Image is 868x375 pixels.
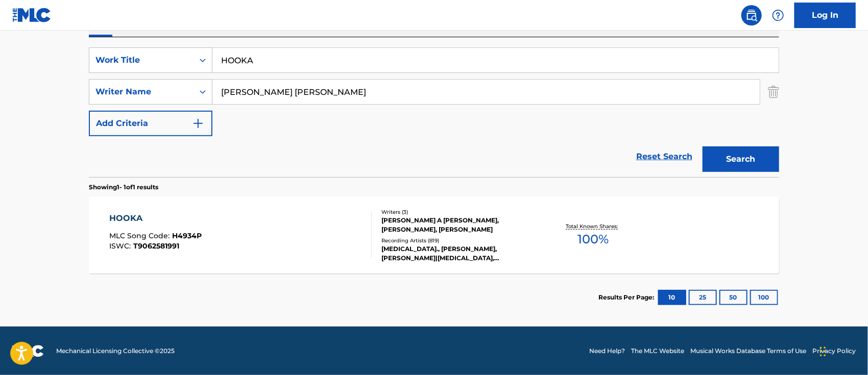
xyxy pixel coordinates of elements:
[794,3,856,28] a: Log In
[110,231,173,240] span: MLC Song Code :
[768,79,779,105] img: Delete Criterion
[566,222,620,230] p: Total Known Shares:
[381,208,536,216] div: Writers ( 3 )
[719,290,748,305] button: 50
[110,212,202,224] div: HOOKA
[192,117,204,130] img: 9d2ae6d4665cec9f34b9.svg
[741,5,762,26] a: Public Search
[631,145,697,168] a: Reset Search
[89,111,212,136] button: Add Criteria
[772,9,784,21] img: help
[577,230,609,248] span: 100 %
[589,346,625,356] a: Need Help?
[95,54,187,66] div: Work Title
[381,237,536,244] div: Recording Artists ( 819 )
[110,241,134,251] span: ISWC :
[658,290,686,305] button: 10
[134,241,180,251] span: T9062581991
[173,231,202,240] span: H4934P
[12,345,44,357] img: logo
[750,290,778,305] button: 100
[817,326,868,375] iframe: Chat Widget
[56,346,175,356] span: Mechanical Licensing Collective © 2025
[89,47,779,177] form: Search Form
[598,293,657,302] p: Results Per Page:
[631,346,684,356] a: The MLC Website
[89,183,158,192] p: Showing 1 - 1 of 1 results
[381,244,536,263] div: [MEDICAL_DATA]., [PERSON_NAME], [PERSON_NAME]|[MEDICAL_DATA], [MEDICAL_DATA], [PERSON_NAME], [PER...
[703,146,779,172] button: Search
[812,346,856,356] a: Privacy Policy
[381,216,536,234] div: [PERSON_NAME] A [PERSON_NAME], [PERSON_NAME], [PERSON_NAME]
[95,86,187,98] div: Writer Name
[745,9,758,21] img: search
[820,336,826,367] div: Arrastrar
[689,290,717,305] button: 25
[690,346,806,356] a: Musical Works Database Terms of Use
[89,197,779,273] a: HOOKAMLC Song Code:H4934PISWC:T9062581991Writers (3)[PERSON_NAME] A [PERSON_NAME], [PERSON_NAME],...
[12,8,52,22] img: MLC Logo
[817,326,868,375] div: Widget de chat
[768,5,788,26] div: Help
